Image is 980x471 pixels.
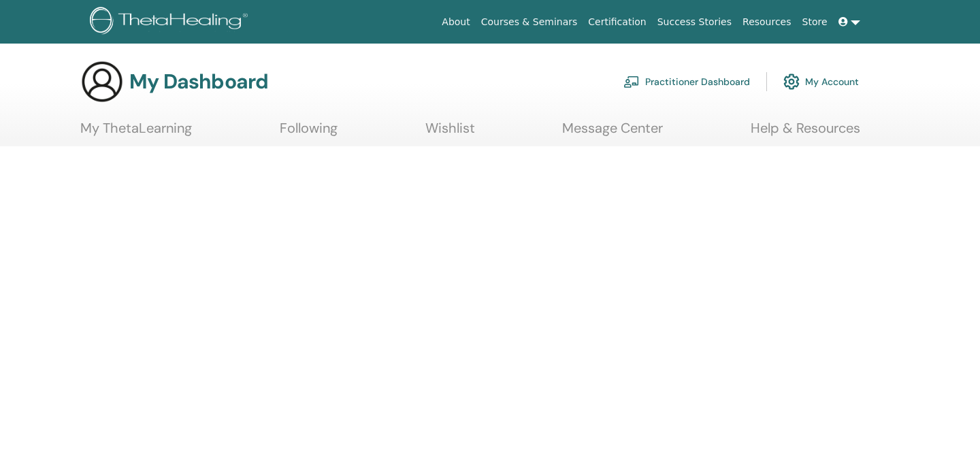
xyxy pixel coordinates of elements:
[623,67,750,97] a: Practitioner Dashboard
[436,10,475,35] a: About
[797,10,833,35] a: Store
[751,120,860,146] a: Help & Resources
[737,10,797,35] a: Resources
[562,120,663,146] a: Message Center
[783,67,859,97] a: My Account
[623,76,640,88] img: chalkboard-teacher.svg
[652,10,737,35] a: Success Stories
[129,69,268,94] h3: My Dashboard
[280,120,338,146] a: Following
[583,10,651,35] a: Certification
[80,60,124,103] img: generic-user-icon.jpg
[783,70,800,93] img: cog.svg
[80,120,192,146] a: My ThetaLearning
[476,10,583,35] a: Courses & Seminars
[425,120,475,146] a: Wishlist
[90,7,252,37] img: logo.png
